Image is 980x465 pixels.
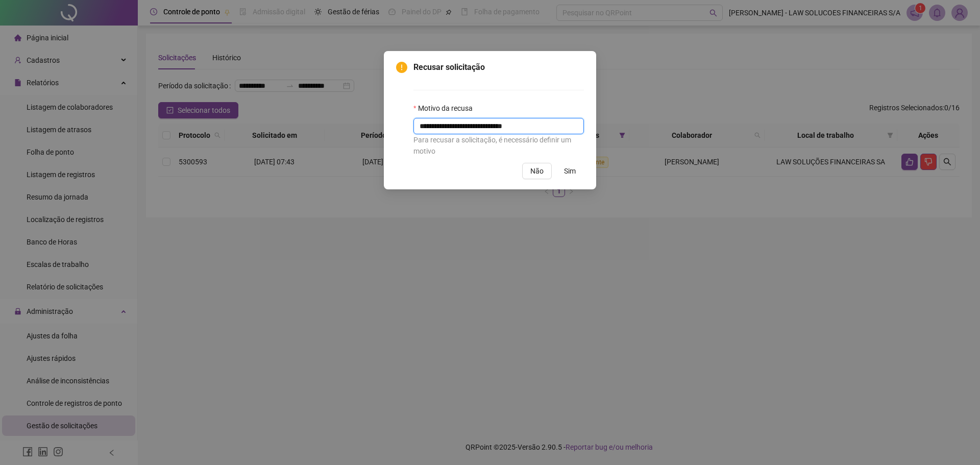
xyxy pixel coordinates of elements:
[564,165,576,177] span: Sim
[522,163,552,179] button: Não
[396,62,407,73] span: exclamation-circle
[413,134,584,157] div: Para recusar a solicitação, é necessário definir um motivo
[556,163,584,179] button: Sim
[413,61,584,74] span: Recusar solicitação
[413,103,479,114] label: Motivo da recusa
[530,165,544,177] span: Não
